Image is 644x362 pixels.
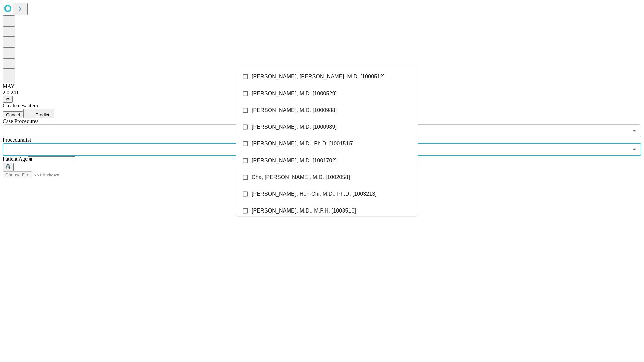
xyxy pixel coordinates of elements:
[3,96,13,103] button: @
[3,156,28,162] span: Patient Age
[252,106,337,114] span: [PERSON_NAME], M.D. [1000988]
[3,89,641,96] div: 2.0.241
[630,126,639,135] button: Open
[252,89,337,98] span: [PERSON_NAME], M.D. [1000529]
[3,103,38,108] span: Create new item
[23,109,54,118] button: Predict
[3,137,31,143] span: Proceduralist
[6,112,20,117] span: Cancel
[630,145,639,154] button: Close
[252,140,354,148] span: [PERSON_NAME], M.D., Ph.D. [1001515]
[252,123,337,131] span: [PERSON_NAME], M.D. [1000989]
[252,73,385,81] span: [PERSON_NAME], [PERSON_NAME], M.D. [1000512]
[3,111,23,118] button: Cancel
[3,118,38,124] span: Scheduled Procedure
[252,173,350,181] span: Cha, [PERSON_NAME], M.D. [1002058]
[3,83,641,89] div: MAY
[252,157,337,165] span: [PERSON_NAME], M.D. [1001702]
[252,190,377,198] span: [PERSON_NAME], Hon-Chi, M.D., Ph.D. [1003213]
[252,207,356,215] span: [PERSON_NAME], M.D., M.P.H. [1003510]
[5,97,10,102] span: @
[35,112,49,117] span: Predict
